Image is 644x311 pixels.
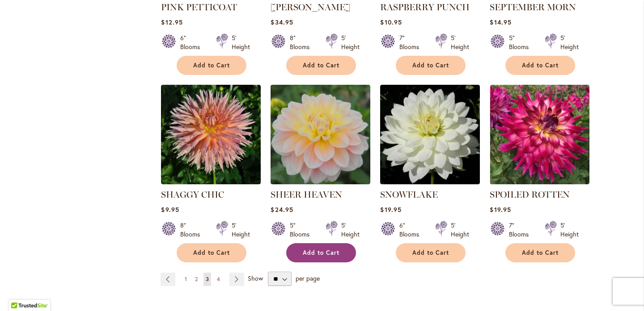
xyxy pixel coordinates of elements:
span: Add to Cart [193,62,230,69]
a: SHAGGY CHIC [161,178,261,186]
span: $12.95 [161,18,182,26]
button: Add to Cart [396,56,466,75]
span: $24.95 [271,205,293,214]
button: Add to Cart [177,243,246,262]
div: 5' Height [232,221,250,239]
span: $19.95 [380,205,401,214]
div: 5" Blooms [509,33,534,51]
a: SNOWFLAKE [380,178,480,186]
img: SPOILED ROTTEN [490,85,589,184]
div: 8" Blooms [290,33,315,51]
span: 2 [195,276,198,282]
span: per page [296,274,320,282]
a: 1 [182,273,189,286]
a: SHEER HEAVEN [271,189,342,200]
button: Add to Cart [396,243,466,262]
button: Add to Cart [177,56,246,75]
span: $34.95 [271,18,293,26]
span: $14.95 [490,18,511,26]
span: $19.95 [490,205,511,214]
a: SHAGGY CHIC [161,189,224,200]
button: Add to Cart [505,243,575,262]
div: 5' Height [560,33,579,51]
span: Add to Cart [303,249,339,257]
div: 7" Blooms [399,33,424,51]
a: SNOWFLAKE [380,189,438,200]
div: 6" Blooms [399,221,424,239]
a: [PERSON_NAME] [271,2,350,12]
span: Add to Cart [412,62,449,69]
span: $10.95 [380,18,402,26]
span: 3 [206,276,209,282]
img: SHEER HEAVEN [271,85,370,184]
span: 1 [185,276,187,282]
button: Add to Cart [286,243,356,262]
iframe: Launch Accessibility Center [7,279,32,304]
img: SNOWFLAKE [380,85,480,184]
div: 5' Height [451,221,469,239]
span: 4 [217,276,220,282]
a: 2 [193,273,200,286]
span: Add to Cart [522,249,559,257]
span: $9.95 [161,205,179,214]
div: 5" Blooms [290,221,315,239]
a: SPOILED ROTTEN [490,178,589,186]
span: Add to Cart [193,249,230,257]
img: SHAGGY CHIC [161,85,261,184]
span: Add to Cart [412,249,449,257]
a: SPOILED ROTTEN [490,189,570,200]
span: Add to Cart [303,62,339,69]
div: 7" Blooms [509,221,534,239]
div: 5' Height [560,221,579,239]
span: Show [248,274,263,282]
button: Add to Cart [505,56,575,75]
div: 5' Height [451,33,469,51]
div: 5' Height [341,33,360,51]
a: SHEER HEAVEN [271,178,370,186]
a: RASPBERRY PUNCH [380,2,470,12]
div: 8" Blooms [180,221,205,239]
div: 5' Height [341,221,360,239]
div: 6" Blooms [180,33,205,51]
button: Add to Cart [286,56,356,75]
div: 5' Height [232,33,250,51]
a: 4 [215,273,222,286]
span: Add to Cart [522,62,559,69]
a: PINK PETTICOAT [161,2,237,12]
a: SEPTEMBER MORN [490,2,576,12]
